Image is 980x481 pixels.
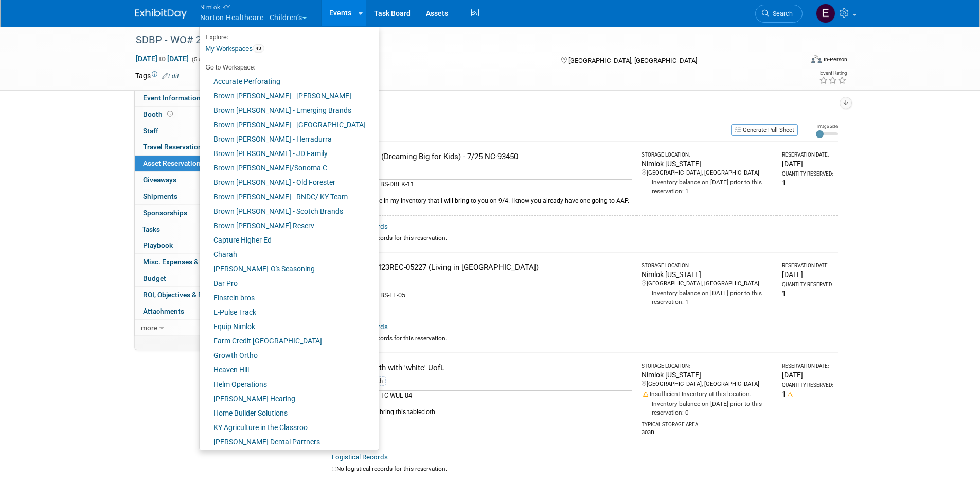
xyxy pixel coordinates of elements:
a: Edit [162,73,179,80]
div: [GEOGRAPHIC_DATA], [GEOGRAPHIC_DATA] [642,169,773,177]
a: Brown [PERSON_NAME] - JD Family [200,146,371,161]
a: Tasks [135,221,242,237]
a: Sponsorships [135,205,242,221]
span: Search [769,10,793,18]
a: Misc. Expenses & Credits [135,254,242,270]
div: No logistical records for this reservation. [332,334,833,343]
span: Attachments [143,307,184,315]
a: Brown [PERSON_NAME]/Sonoma C [200,161,371,175]
td: Tags [135,71,179,81]
div: Quantity Reserved: [782,382,833,389]
a: Growth Ortho [200,348,371,363]
div: Storage Location: [642,363,773,370]
button: Generate Pull Sheet [731,124,798,136]
li: Explore: [200,31,371,40]
img: ExhibitDay [135,9,187,19]
span: [DATE] [DATE] [135,54,189,63]
div: Bannerstand- 423REC-05227 (Living in [GEOGRAPHIC_DATA]) [330,262,632,273]
div: Reservation Date: [782,151,833,159]
span: [GEOGRAPHIC_DATA], [GEOGRAPHIC_DATA] [568,57,697,64]
div: Black tablecloth with 'white' UofL [330,363,632,373]
a: Staff [135,123,242,139]
div: [GEOGRAPHIC_DATA], [GEOGRAPHIC_DATA] [642,280,773,288]
a: Brown [PERSON_NAME] - RNDC/ KY Team [200,190,371,204]
span: Nimlok KY [200,2,307,12]
span: Tasks [142,225,160,233]
a: [PERSON_NAME] Hearing [200,391,371,406]
div: Storage Location: [642,262,773,269]
li: Go to Workspace: [200,61,371,74]
a: Home Builder Solutions [200,406,371,420]
div: Inventory balance on [DATE] prior to this reservation: 0 [642,399,773,417]
a: Brown [PERSON_NAME] - Old Forester [200,175,371,190]
a: Asset Reservations3 [135,156,242,171]
span: more [141,323,157,332]
div: Inventory balance on [DATE] prior to this reservation: 1 [642,177,773,196]
div: No logistical records for this reservation. [332,234,833,243]
span: Sponsorships [143,209,187,217]
div: Typical Storage Area: [642,417,773,428]
a: Brown [PERSON_NAME] Reserv [200,218,371,233]
div: I will also have to bring this tablecloth. [330,403,632,417]
div: Internal Asset Id: TC-WUL-04 [330,390,632,400]
a: Brown [PERSON_NAME] - Scotch Brands [200,204,371,218]
img: Format-Inperson.png [811,55,822,63]
div: Image Size [816,123,838,129]
a: [PERSON_NAME] Dental Partners [200,435,371,449]
div: Banner stand - (Dreaming Big for Kids) - 7/25 NC-93450 [330,151,632,162]
img: Elizabeth Griffin [816,4,835,23]
span: (5 days) [191,56,212,63]
div: No logistical records for this reservation. [332,465,833,473]
a: Charah [200,247,371,262]
a: Travel Reservations [135,139,242,155]
a: Search [755,5,803,23]
a: Logistical Records [332,453,388,461]
a: My Workspaces43 [205,40,371,58]
a: more [135,320,242,336]
a: Giveaways [135,172,242,188]
div: Reservation Date: [782,262,833,269]
div: 1 [782,178,833,188]
span: Misc. Expenses & Credits [143,257,223,266]
a: Brown [PERSON_NAME] - [GEOGRAPHIC_DATA] [200,117,371,132]
span: ROI, Objectives & ROO [143,290,212,299]
a: Farm Credit [GEOGRAPHIC_DATA] [200,334,371,348]
a: E-Pulse Track [200,305,371,319]
div: I have one of these in my inventory that I will bring to you on 9/4. I know you already have one ... [330,192,632,205]
span: to [157,55,167,63]
div: [DATE] [782,269,833,280]
div: Event Format [742,54,848,69]
a: Helm Operations [200,377,371,391]
span: Shipments [143,192,177,200]
div: 1 [782,288,833,299]
a: Budget [135,270,242,286]
a: Brown [PERSON_NAME] - Emerging Brands [200,103,371,117]
a: Capture Higher Ed [200,233,371,247]
span: 43 [253,44,264,53]
a: Heaven Hill [200,363,371,377]
a: [PERSON_NAME]-O's Seasoning [200,262,371,276]
a: ROI, Objectives & ROO [135,287,242,303]
a: Playbook [135,237,242,253]
a: NASPO [200,449,371,463]
a: Einstein bros [200,290,371,305]
a: Dar Pro [200,276,371,290]
span: Booth not reserved yet [165,110,175,118]
a: Brown [PERSON_NAME] - Herradurra [200,132,371,146]
div: Storage Location: [642,151,773,159]
div: [DATE] [782,370,833,380]
div: Internal Asset Id: BS-DBFK-11 [330,179,632,189]
div: Nimlok [US_STATE] [642,159,773,169]
span: Travel Reservations [143,143,206,151]
div: Quantity Reserved: [782,170,833,178]
div: Quantity Reserved: [782,281,833,288]
div: Event Rating [819,71,847,76]
div: [GEOGRAPHIC_DATA], [GEOGRAPHIC_DATA] [642,380,773,388]
div: Inventory balance on [DATE] prior to this reservation: 1 [642,288,773,306]
span: Giveaways [143,176,176,184]
a: Event Information [135,90,242,106]
div: 1 [782,389,833,399]
div: 303B [642,428,773,437]
span: Playbook [143,241,173,249]
a: Accurate Perforating [200,74,371,89]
